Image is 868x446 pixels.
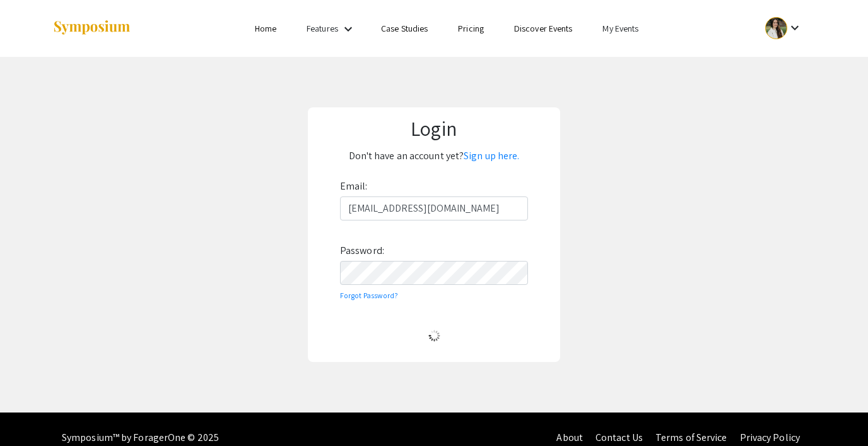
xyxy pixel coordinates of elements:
[255,23,276,34] a: Home
[317,116,552,140] h1: Login
[787,20,802,35] mat-icon: Expand account dropdown
[307,23,338,34] a: Features
[464,149,519,162] a: Sign up here.
[556,431,583,444] a: About
[52,20,131,37] img: Symposium by ForagerOne
[340,241,384,261] label: Password:
[381,23,428,34] a: Case Studies
[740,431,800,444] a: Privacy Policy
[602,23,638,34] a: My Events
[341,21,356,37] mat-icon: Expand Features list
[9,389,54,437] iframe: Chat
[514,23,573,34] a: Discover Events
[752,14,816,42] button: Expand account dropdown
[423,325,445,347] img: Loading
[595,431,643,444] a: Contact Us
[340,176,368,196] label: Email:
[655,431,727,444] a: Terms of Service
[340,291,399,300] a: Forgot Password?
[317,146,552,166] p: Don't have an account yet?
[458,23,484,34] a: Pricing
